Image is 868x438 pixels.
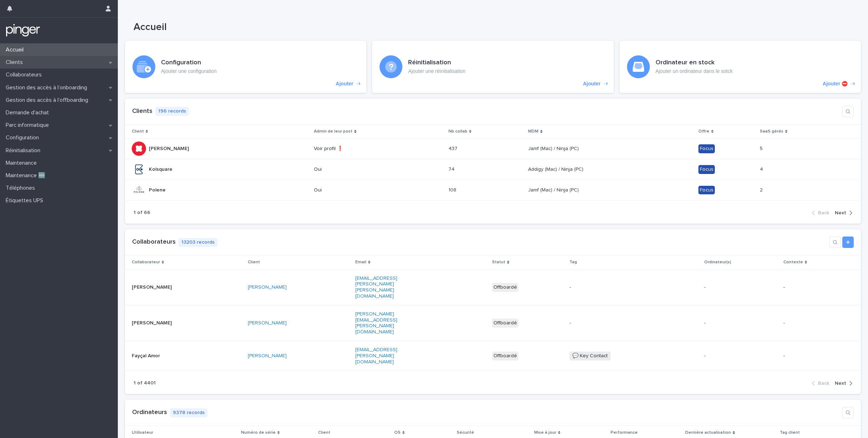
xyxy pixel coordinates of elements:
[149,165,174,173] p: Kolsquare
[179,238,217,247] p: 13203 records
[132,429,153,437] p: Utilisateur
[3,97,94,104] p: Gestion des accès à l’offboarding
[248,258,260,266] p: Client
[3,197,49,204] p: Étiquettes UPS
[698,128,709,135] p: Offre
[132,319,173,326] p: [PERSON_NAME]
[783,258,803,266] p: Contexte
[704,353,755,359] p: -
[355,347,397,364] a: [EMAIL_ADDRESS][PERSON_NAME][DOMAIN_NAME]
[619,41,861,93] a: Ajouter ⛔️
[448,128,467,135] p: Nb collab
[248,320,287,326] a: [PERSON_NAME]
[314,187,373,193] p: Oui
[314,166,373,173] p: Oui
[528,165,585,173] p: Addigy (Mac) / Ninja (PC)
[698,144,715,153] div: Focus
[6,23,40,38] img: mTgBEunGTSyRkCgitkcU
[132,239,176,245] a: Collaborateurs
[125,180,861,200] tr: PolenePolene Oui108108 Jamf (Mac) / Ninja (PC)Jamf (Mac) / Ninja (PC) Focus22
[698,186,715,195] div: Focus
[248,353,287,359] a: [PERSON_NAME]
[248,284,287,290] a: [PERSON_NAME]
[355,258,366,266] p: Email
[780,429,800,437] p: Tag client
[314,146,373,152] p: Voir profil ❗
[134,210,150,216] p: 1 of 66
[656,68,733,74] p: Ajouter un ordinateur dans le sotck
[528,186,580,193] p: Jamf (Mac) / Ninja (PC)
[448,186,458,193] p: 108
[132,352,161,359] p: Fayçal Amor
[3,71,47,78] p: Collaborateurs
[832,380,852,387] button: Next
[355,312,397,334] a: [PERSON_NAME][EMAIL_ADDRESS][PERSON_NAME][DOMAIN_NAME]
[125,159,861,180] tr: KolsquareKolsquare Oui7474 Addigy (Mac) / Ninja (PC)Addigy (Mac) / Ninja (PC) Focus44
[835,381,846,386] span: Next
[149,186,167,193] p: Polene
[492,319,518,328] div: Offboardé
[492,283,518,292] div: Offboardé
[3,185,41,191] p: Téléphones
[132,128,144,135] p: Client
[125,269,861,305] tr: [PERSON_NAME][PERSON_NAME] [PERSON_NAME] [EMAIL_ADDRESS][PERSON_NAME][PERSON_NAME][DOMAIN_NAME]Of...
[125,341,861,370] tr: Fayçal AmorFayçal Amor [PERSON_NAME] [EMAIL_ADDRESS][PERSON_NAME][DOMAIN_NAME]Offboardé💬 Key Cont...
[318,429,330,437] p: Client
[760,186,764,193] p: 2
[3,160,42,166] p: Maintenance
[570,258,577,266] p: Tag
[3,147,46,154] p: Réinitialisation
[534,429,556,437] p: Mise à jour
[656,59,733,67] h3: Ordinateur en stock
[3,59,29,66] p: Clients
[760,165,764,173] p: 4
[812,210,832,216] button: Back
[704,320,755,326] p: -
[3,134,45,141] p: Configuration
[704,284,755,290] p: -
[783,284,834,290] p: -
[818,210,829,215] span: Back
[570,352,611,360] span: 💬 Key Contact
[823,81,848,87] p: Ajouter ⛔️
[835,210,846,215] span: Next
[611,429,638,437] p: Performance
[698,165,715,174] div: Focus
[448,144,459,152] p: 437
[492,352,518,360] div: Offboardé
[241,429,276,437] p: Numéro de série
[760,144,764,152] p: 5
[355,276,397,299] a: [EMAIL_ADDRESS][PERSON_NAME][PERSON_NAME][DOMAIN_NAME]
[125,138,861,159] tr: [PERSON_NAME][PERSON_NAME] Voir profil ❗437437 Jamf (Mac) / Ninja (PC)Jamf (Mac) / Ninja (PC) Foc...
[3,46,29,53] p: Accueil
[132,258,160,266] p: Collaborateur
[812,380,832,387] button: Back
[134,21,481,34] h1: Accueil
[3,172,51,179] p: Maintenance 🆕
[336,81,353,87] p: Ajouter
[372,41,613,93] a: Ajouter
[760,128,783,135] p: SaaS gérés
[3,122,55,129] p: Parc informatique
[783,353,834,359] p: -
[528,144,580,152] p: Jamf (Mac) / Ninja (PC)
[132,108,152,114] a: Clients
[448,165,456,173] p: 74
[155,107,189,116] p: 196 records
[570,284,621,290] p: -
[492,258,505,266] p: Statut
[457,429,474,437] p: Sécurité
[132,283,173,290] p: [PERSON_NAME]
[408,59,465,67] h3: Réinitialisation
[161,59,217,67] h3: Configuration
[832,210,852,216] button: Next
[704,258,731,266] p: Ordinateur(s)
[528,128,538,135] p: MDM
[842,237,854,248] a: Add new record
[570,320,621,326] p: -
[583,81,601,87] p: Ajouter
[818,381,829,386] span: Back
[314,128,352,135] p: Admin de leur post
[408,68,465,74] p: Ajouter une réinitialisation
[170,408,207,417] p: 9378 records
